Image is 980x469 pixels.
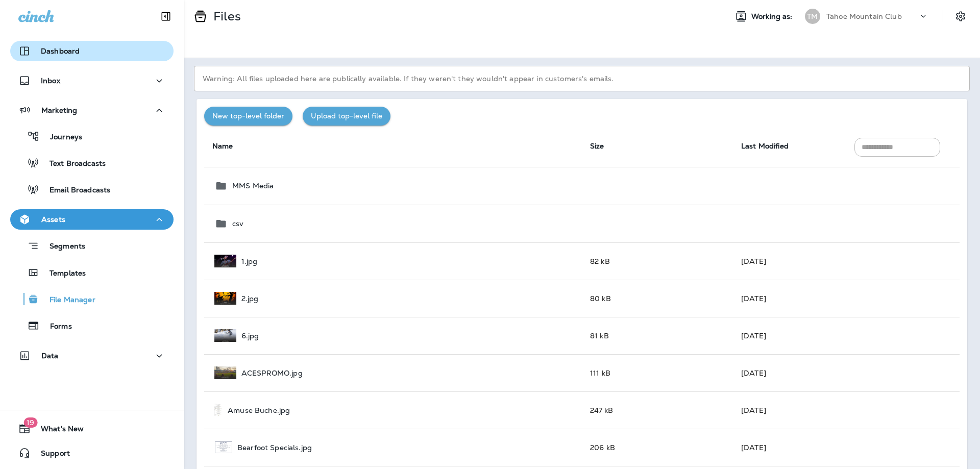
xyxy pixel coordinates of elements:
[10,418,174,439] button: 19What's New
[39,186,110,195] p: Email Broadcasts
[733,317,846,354] td: [DATE]
[10,70,174,91] button: Inbox
[951,7,970,26] button: Settings
[10,126,174,147] button: Journeys
[805,9,820,24] div: TM
[41,47,80,55] p: Dashboard
[194,66,970,91] p: Warning: All files uploaded here are publically available. If they weren't they wouldn't appear i...
[31,425,84,437] span: What's New
[10,345,174,366] button: Data
[10,235,174,257] button: Segments
[582,354,733,391] td: 111 kB
[237,443,312,452] p: Bearfoot Specials.jpg
[41,215,65,224] p: Assets
[209,9,241,24] p: Files
[214,404,223,416] img: Amuse%20Buche.jpg
[733,280,846,317] td: [DATE]
[39,242,85,252] p: Segments
[214,441,232,454] img: Bearfoot%20Specials.jpg
[40,133,82,142] p: Journeys
[10,209,174,230] button: Assets
[733,354,846,391] td: [DATE]
[582,280,733,317] td: 80 kB
[10,100,174,120] button: Marketing
[23,417,37,428] span: 19
[214,366,236,379] img: ACESPROMO.jpg
[40,322,72,332] p: Forms
[214,329,236,342] img: 6.jpg
[733,391,846,429] td: [DATE]
[214,292,236,305] img: 2.jpg
[232,182,274,190] p: MMS Media
[41,352,59,360] p: Data
[204,107,292,126] button: New top-level folder
[303,107,390,126] button: Upload top-level file
[232,219,243,228] p: csv
[582,391,733,429] td: 247 kB
[31,449,70,461] span: Support
[741,141,789,151] span: Last Modified
[751,12,795,21] span: Working as:
[41,77,60,85] p: Inbox
[212,141,233,151] span: Name
[10,179,174,200] button: Email Broadcasts
[10,315,174,336] button: Forms
[582,317,733,354] td: 81 kB
[39,269,86,279] p: Templates
[10,443,174,463] button: Support
[826,12,902,20] p: Tahoe Mountain Club
[733,429,846,466] td: [DATE]
[228,406,290,414] p: Amuse Buche.jpg
[10,41,174,61] button: Dashboard
[39,159,106,169] p: Text Broadcasts
[10,288,174,310] button: File Manager
[39,295,95,305] p: File Manager
[214,255,236,267] img: 1.jpg
[10,262,174,283] button: Templates
[582,429,733,466] td: 206 kB
[41,106,77,114] p: Marketing
[241,369,303,377] p: ACESPROMO.jpg
[10,152,174,174] button: Text Broadcasts
[241,294,259,303] p: 2.jpg
[241,257,258,265] p: 1.jpg
[152,6,180,27] button: Collapse Sidebar
[241,332,259,340] p: 6.jpg
[582,242,733,280] td: 82 kB
[590,141,604,151] span: Size
[733,242,846,280] td: [DATE]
